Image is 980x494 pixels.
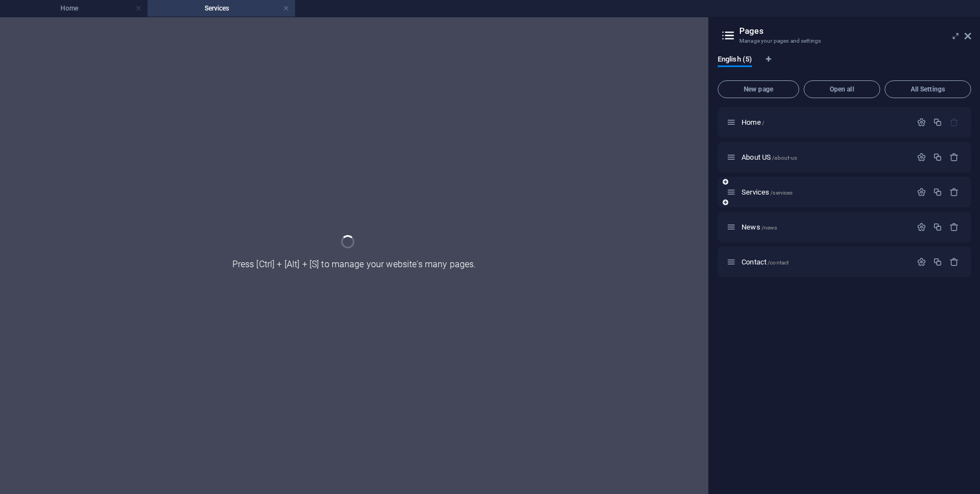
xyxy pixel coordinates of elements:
[762,120,764,126] span: /
[885,80,971,98] button: All Settings
[949,187,959,197] div: Remove
[738,258,911,266] div: Contact/contact
[804,80,880,98] button: Open all
[890,86,966,93] span: All Settings
[933,222,942,232] div: Duplicate
[742,153,797,161] span: About US
[718,53,752,68] span: English (5)
[917,257,926,267] div: Settings
[738,154,911,161] div: About US/about-us
[949,118,959,127] div: The startpage cannot be deleted
[761,225,778,231] span: /news
[768,259,789,266] span: /contact
[739,26,971,36] h2: Pages
[949,257,959,267] div: Remove
[742,118,764,126] span: Click to open page
[933,187,942,197] div: Duplicate
[738,189,911,196] div: Services/services
[739,36,949,46] h3: Manage your pages and settings
[917,152,926,162] div: Settings
[917,118,926,127] div: Settings
[148,2,295,14] h4: Services
[770,190,793,196] span: /services
[742,258,789,266] span: Click to open page
[723,86,794,93] span: New page
[742,223,777,231] span: Click to open page
[933,118,942,127] div: Duplicate
[718,55,971,76] div: Language Tabs
[949,152,959,162] div: Remove
[809,86,875,93] span: Open all
[742,188,793,196] span: Services
[738,119,911,126] div: Home/
[738,223,911,231] div: News/news
[772,155,797,161] span: /about-us
[933,152,942,162] div: Duplicate
[949,222,959,232] div: Remove
[917,187,926,197] div: Settings
[718,80,799,98] button: New page
[917,222,926,232] div: Settings
[933,257,942,267] div: Duplicate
